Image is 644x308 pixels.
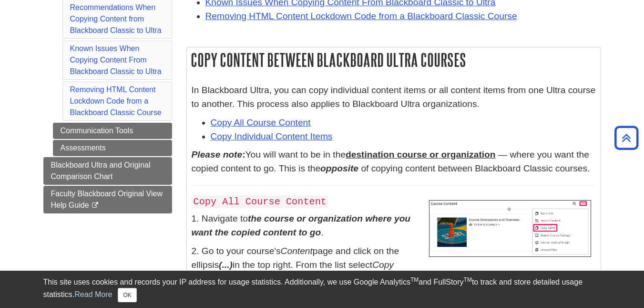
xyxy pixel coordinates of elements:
[192,260,394,284] em: Copy Content
[611,131,642,144] a: Back to Top
[464,276,472,283] sup: TM
[410,276,419,283] sup: TM
[43,276,601,302] div: This site uses cookies and records your IP address for usage statistics. Additionally, we use Goo...
[53,140,172,156] a: Assessments
[320,163,358,173] strong: opposite
[43,157,172,185] a: Blackboard Ultra and Original Comparison Chart
[70,85,162,117] a: Removing HTML Content Lockdown Code from a Blackboard Classic Course
[192,213,411,237] strong: the course or organization where you want the copied content to go
[192,212,596,240] p: 1. Navigate to .
[211,131,333,141] a: Copy Individual Content Items
[192,149,243,159] em: Please note
[281,246,313,256] em: Content
[91,202,99,209] i: This link opens in a new window
[187,47,601,73] h2: Copy Content Between Blackboard Ultra Courses
[70,44,162,75] a: Known Issues When Copying Content From Blackboard Classic to Ultra
[118,288,136,302] button: Close
[43,186,172,213] a: Faculty Blackboard Original View Help Guide
[192,244,596,286] p: 2. Go to your course's page and click on the ellipsis in the top right. From the list select to b...
[346,149,496,159] u: destination course or organization
[211,117,311,127] a: Copy All Course Content
[219,260,233,270] em: (...)
[192,195,329,208] code: Copy All Course Content
[70,3,162,34] a: Recommendations When Copying Content from Blackboard Classic to Ultra
[192,84,596,111] p: In Blackboard Ultra, you can copy individual content items or all content items from one Ultra co...
[192,148,596,176] p: You will want to be in the — where you want the copied content to go. This is the of copying cont...
[53,123,172,139] a: Communication Tools
[51,190,163,209] span: Faculty Blackboard Original View Help Guide
[192,149,245,159] strong: :
[51,161,151,181] span: Blackboard Ultra and Original Comparison Chart
[205,11,517,21] a: Removing HTML Content Lockdown Code from a Blackboard Classic Course
[74,290,112,298] a: Read More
